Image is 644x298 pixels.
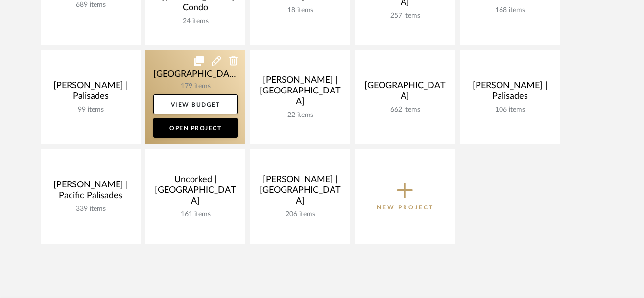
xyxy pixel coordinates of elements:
div: Uncorked | [GEOGRAPHIC_DATA] [153,174,238,210]
div: 106 items [468,106,552,114]
div: 257 items [363,12,447,20]
div: [GEOGRAPHIC_DATA] [363,80,447,106]
a: View Budget [153,94,238,114]
div: [PERSON_NAME] | Palisades [48,80,133,106]
div: 24 items [153,17,238,25]
div: 22 items [258,111,342,119]
div: 18 items [258,6,342,15]
div: 168 items [468,6,552,15]
div: [PERSON_NAME] | [GEOGRAPHIC_DATA] [258,75,342,111]
div: [PERSON_NAME] | [GEOGRAPHIC_DATA] [258,174,342,210]
div: 662 items [363,106,447,114]
a: Open Project [153,118,238,138]
p: New Project [377,203,434,212]
button: New Project [355,149,455,244]
div: 339 items [48,205,133,213]
div: [PERSON_NAME] | Palisades [468,80,552,106]
div: 689 items [48,1,133,9]
div: 161 items [153,210,238,219]
div: 99 items [48,106,133,114]
div: 206 items [258,210,342,219]
div: [PERSON_NAME] | Pacific Palisades [48,180,133,205]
